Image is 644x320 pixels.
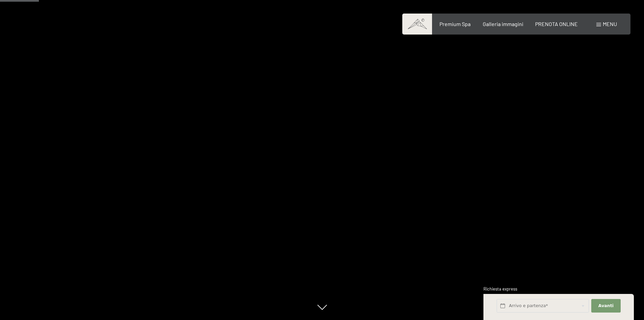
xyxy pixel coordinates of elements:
[598,303,614,309] span: Avanti
[603,21,617,27] span: Menu
[535,21,578,27] a: PRENOTA ONLINE
[439,21,471,27] a: Premium Spa
[483,286,517,292] span: Richiesta express
[591,299,620,313] button: Avanti
[483,21,523,27] a: Galleria immagini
